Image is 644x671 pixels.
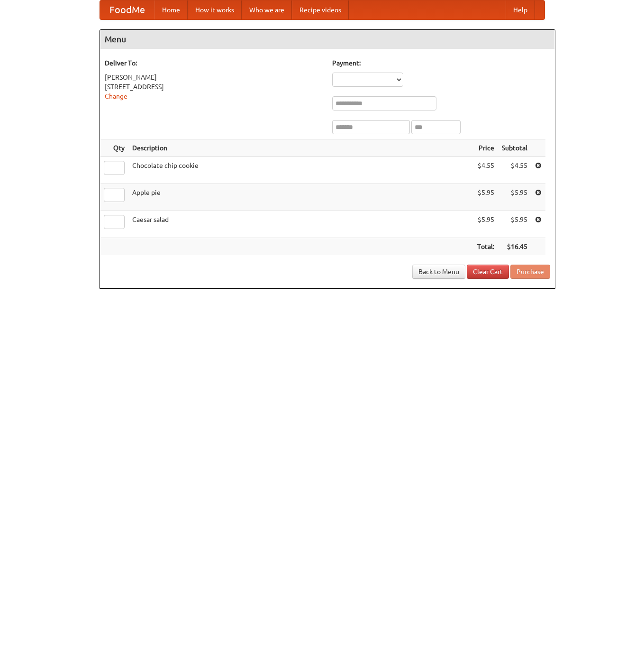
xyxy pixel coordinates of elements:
[100,139,128,157] th: Qty
[128,157,473,184] td: Chocolate chip cookie
[105,73,323,82] div: [PERSON_NAME]
[105,92,127,100] a: Change
[498,238,531,256] th: $16.45
[473,238,498,256] th: Total:
[105,58,323,68] h5: Deliver To:
[510,265,550,279] button: Purchase
[154,0,188,19] a: Home
[473,184,498,211] td: $5.95
[292,0,349,19] a: Recipe videos
[498,211,531,238] td: $5.95
[105,82,323,92] div: [STREET_ADDRESS]
[506,0,535,19] a: Help
[498,139,531,157] th: Subtotal
[473,157,498,184] td: $4.55
[128,184,473,211] td: Apple pie
[332,58,550,68] h5: Payment:
[498,184,531,211] td: $5.95
[242,0,292,19] a: Who we are
[100,0,154,19] a: FoodMe
[128,211,473,238] td: Caesar salad
[128,139,473,157] th: Description
[100,30,555,49] h4: Menu
[473,139,498,157] th: Price
[498,157,531,184] td: $4.55
[467,265,509,279] a: Clear Cart
[473,211,498,238] td: $5.95
[412,265,465,279] a: Back to Menu
[188,0,242,19] a: How it works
